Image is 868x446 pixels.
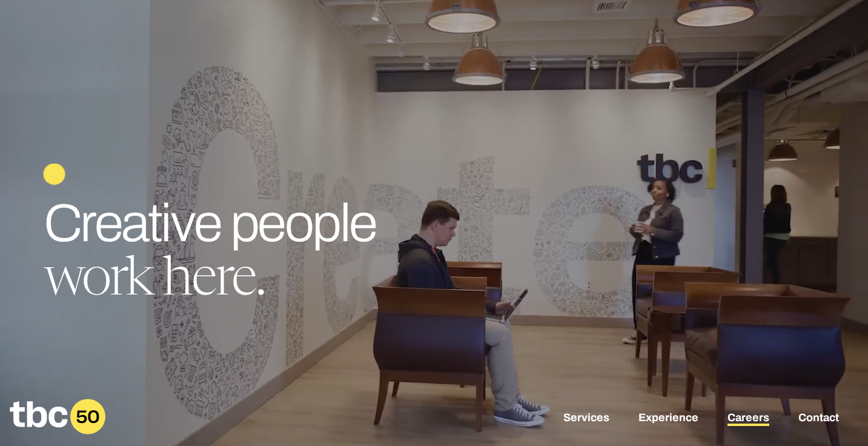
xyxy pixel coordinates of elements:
[44,255,265,308] span: work here.
[798,411,839,426] a: Contact
[10,426,105,439] a: Home
[727,411,769,426] a: Careers
[638,411,698,426] a: Experience
[563,411,609,426] a: Services
[44,194,376,251] span: Creative people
